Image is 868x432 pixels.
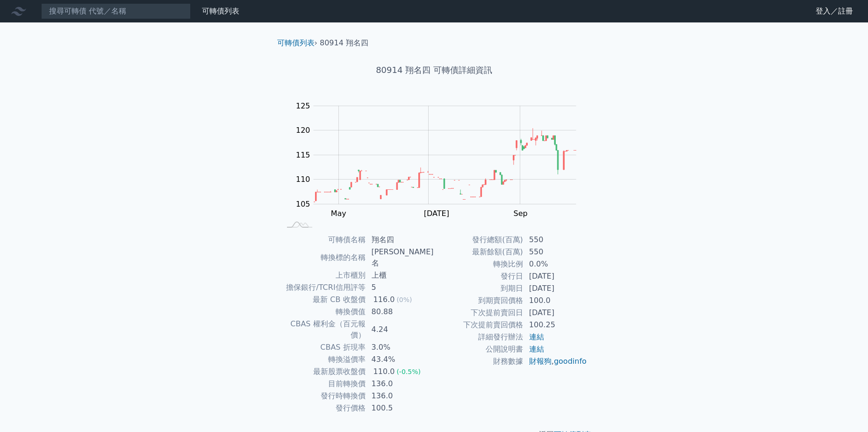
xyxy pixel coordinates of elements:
[296,101,310,110] tspan: 125
[434,295,524,307] td: 到期賣回價格
[281,390,366,402] td: 發行時轉換價
[524,282,588,295] td: [DATE]
[296,175,310,184] tspan: 110
[281,402,366,414] td: 發行價格
[366,318,434,341] td: 4.24
[524,295,588,307] td: 100.0
[281,246,366,269] td: 轉換標的名稱
[281,294,366,306] td: 最新 CB 收盤價
[281,234,366,246] td: 可轉債名稱
[296,200,310,209] tspan: 105
[434,355,524,367] td: 財務數據
[529,357,552,366] a: 財報狗
[396,296,412,303] span: (0%)
[524,319,588,331] td: 100.25
[202,7,239,15] a: 可轉債列表
[296,126,310,135] tspan: 120
[524,258,588,270] td: 0.0%
[320,37,368,49] li: 80914 翔名四
[524,355,588,367] td: ,
[434,319,524,331] td: 下次提前賣回價格
[281,306,366,318] td: 轉換價值
[424,209,449,218] tspan: [DATE]
[366,306,434,318] td: 80.88
[524,234,588,246] td: 550
[434,343,524,355] td: 公開說明書
[270,64,599,77] h1: 80914 翔名四 可轉債詳細資訊
[554,357,587,366] a: goodinfo
[434,234,524,246] td: 發行總額(百萬)
[41,3,191,19] input: 搜尋可轉債 代號／名稱
[514,209,528,218] tspan: Sep
[524,246,588,258] td: 550
[366,341,434,353] td: 3.0%
[524,270,588,282] td: [DATE]
[529,345,544,353] a: 連結
[277,38,315,47] a: 可轉債列表
[281,341,366,353] td: CBAS 折現率
[281,378,366,390] td: 目前轉換價
[281,353,366,366] td: 轉換溢價率
[331,209,346,218] tspan: May
[808,4,861,19] a: 登入／註冊
[291,101,590,218] g: Chart
[434,270,524,282] td: 發行日
[366,378,434,390] td: 136.0
[277,37,317,49] li: ›
[434,282,524,295] td: 到期日
[366,353,434,366] td: 43.4%
[372,294,397,305] div: 116.0
[366,246,434,269] td: [PERSON_NAME]名
[366,269,434,281] td: 上櫃
[396,368,421,375] span: (-0.5%)
[366,234,434,246] td: 翔名四
[296,151,310,159] tspan: 115
[281,281,366,294] td: 擔保銀行/TCRI信用評等
[281,269,366,281] td: 上市櫃別
[372,366,397,377] div: 110.0
[529,332,544,341] a: 連結
[366,390,434,402] td: 136.0
[281,318,366,341] td: CBAS 權利金（百元報價）
[434,307,524,319] td: 下次提前賣回日
[524,307,588,319] td: [DATE]
[434,331,524,343] td: 詳細發行辦法
[281,366,366,378] td: 最新股票收盤價
[434,258,524,270] td: 轉換比例
[366,281,434,294] td: 5
[366,402,434,414] td: 100.5
[434,246,524,258] td: 最新餘額(百萬)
